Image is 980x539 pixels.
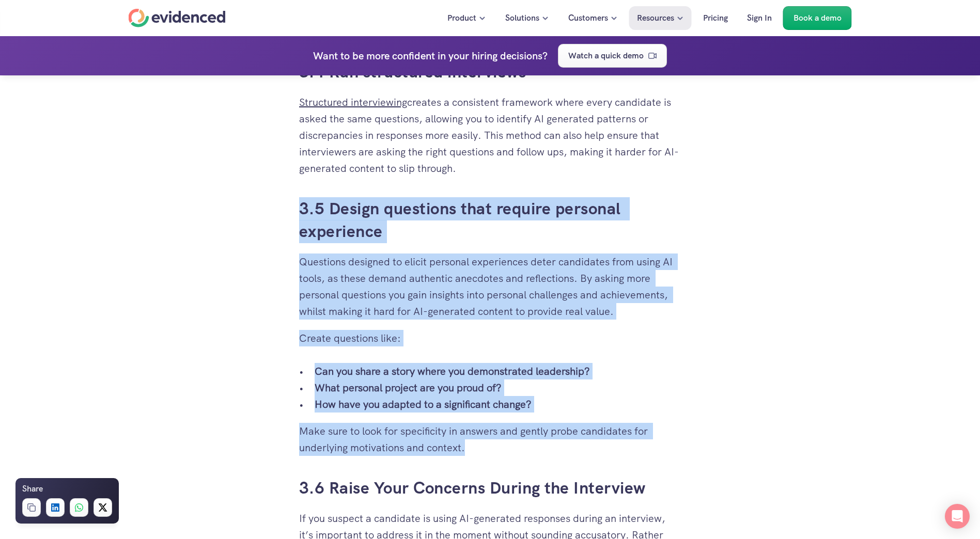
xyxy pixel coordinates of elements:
[637,11,674,25] p: Resources
[558,44,667,68] a: Watch a quick demo
[447,11,476,25] p: Product
[568,11,608,25] p: Customers
[299,198,626,243] a: 3.5 Design questions that require personal experience
[794,11,842,25] p: Book a demo
[299,477,646,499] a: 3.6 Raise Your Concerns During the Interview
[568,49,644,62] p: Watch a quick demo
[299,96,407,109] a: Structured interviewing
[299,423,681,456] p: Make sure to look for specificity in answers and gently probe candidates for underlying motivatio...
[703,11,728,25] p: Pricing
[299,330,681,346] p: Create questions like:
[505,11,539,25] p: Solutions
[945,504,970,529] div: Open Intercom Messenger
[315,398,532,411] strong: How have you adapted to a significant change?
[739,6,780,30] a: Sign In
[299,253,681,320] p: Questions designed to elicit personal experiences deter candidates from using AI tools, as these ...
[299,61,526,83] a: 3.4 Run structured interviews
[129,9,226,27] a: Home
[315,381,502,394] strong: What personal project are you proud of?
[783,6,852,30] a: Book a demo
[695,6,736,30] a: Pricing
[313,47,548,64] h4: Want to be more confident in your hiring decisions?
[22,482,43,496] h6: Share
[299,94,681,177] p: creates a consistent framework where every candidate is asked the same questions, allowing you to...
[747,11,772,25] p: Sign In
[315,364,590,378] strong: Can you share a story where you demonstrated leadership?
